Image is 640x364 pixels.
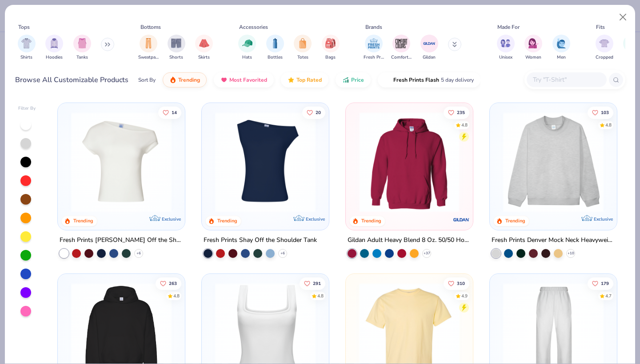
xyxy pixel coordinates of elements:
[316,110,321,115] span: 20
[270,38,280,48] img: Bottles Image
[67,112,176,212] img: a1c94bf0-cbc2-4c5c-96ec-cab3b8502a7f
[461,122,468,128] div: 4.8
[195,35,213,61] div: filter for Skirts
[294,35,312,61] button: filter button
[45,35,63,61] button: filter button
[524,35,542,61] button: filter button
[336,72,371,87] button: Price
[18,105,36,112] div: Filter By
[138,76,156,84] div: Sort By
[169,54,183,61] span: Shorts
[322,35,340,61] button: filter button
[168,35,185,61] div: filter for Shorts
[144,38,153,48] img: Sweatpants Image
[18,23,30,31] div: Tops
[73,35,91,61] button: filter button
[20,54,32,61] span: Shirts
[615,9,632,26] button: Close
[444,106,469,119] button: Like
[325,38,335,48] img: Bags Image
[552,35,570,61] button: filter button
[391,54,412,61] span: Comfort Colors
[596,35,613,61] button: filter button
[296,76,322,83] span: Top Rated
[499,54,512,61] span: Unisex
[557,54,566,61] span: Men
[588,277,613,289] button: Like
[239,23,268,31] div: Accessories
[138,35,159,61] button: filter button
[195,35,213,61] button: filter button
[492,235,615,246] div: Fresh Prints Denver Mock Neck Heavyweight Sweatshirt
[393,76,439,83] span: Fresh Prints Flash
[163,72,207,87] button: Trending
[317,293,324,299] div: 4.8
[367,37,380,50] img: Fresh Prints Image
[73,35,91,61] div: filter for Tanks
[266,35,284,61] button: filter button
[596,54,613,61] span: Cropped
[138,35,159,61] div: filter for Sweatpants
[365,23,382,31] div: Brands
[238,35,256,61] div: filter for Hats
[162,216,181,222] span: Exclusive
[302,106,325,119] button: Like
[364,35,384,61] button: filter button
[136,251,141,256] span: + 6
[423,54,436,61] span: Gildan
[178,76,200,83] span: Trending
[204,235,317,246] div: Fresh Prints Shay Off the Shoulder Tank
[266,35,284,61] div: filter for Bottles
[242,54,252,61] span: Hats
[76,54,88,61] span: Tanks
[156,277,182,289] button: Like
[46,54,63,61] span: Hoodies
[313,281,321,285] span: 291
[605,293,612,299] div: 4.7
[138,54,159,61] span: Sweatpants
[140,23,161,31] div: Bottoms
[351,76,364,83] span: Price
[268,54,283,61] span: Bottles
[395,37,408,50] img: Comfort Colors Image
[298,38,308,48] img: Totes Image
[211,112,320,212] img: 5716b33b-ee27-473a-ad8a-9b8687048459
[220,76,228,83] img: most_fav.gif
[238,35,256,61] button: filter button
[325,54,336,61] span: Bags
[21,38,32,48] img: Shirts Image
[364,35,384,61] div: filter for Fresh Prints
[601,281,609,285] span: 179
[552,35,570,61] div: filter for Men
[168,35,185,61] button: filter button
[596,23,605,31] div: Fits
[444,277,469,289] button: Like
[391,35,412,61] button: filter button
[384,76,392,83] img: flash.gif
[172,110,177,115] span: 14
[378,72,480,87] button: Fresh Prints Flash5 day delivery
[599,38,609,48] img: Cropped Image
[461,293,468,299] div: 4.9
[306,216,325,222] span: Exclusive
[499,112,608,212] img: f5d85501-0dbb-4ee4-b115-c08fa3845d83
[214,72,274,87] button: Most Favorited
[169,281,177,285] span: 263
[18,35,36,61] div: filter for Shirts
[497,35,515,61] button: filter button
[348,235,471,246] div: Gildan Adult Heavy Blend 8 Oz. 50/50 Hooded Sweatshirt
[77,38,87,48] img: Tanks Image
[229,76,267,83] span: Most Favorited
[174,293,180,299] div: 4.8
[322,35,340,61] div: filter for Bags
[391,35,412,61] div: filter for Comfort Colors
[60,235,183,246] div: Fresh Prints [PERSON_NAME] Off the Shoulder Top
[281,72,328,87] button: Top Rated
[420,35,438,61] div: filter for Gildan
[452,211,470,229] img: Gildan logo
[169,76,176,83] img: trending.gif
[199,38,209,48] img: Skirts Image
[441,75,474,85] span: 5 day delivery
[525,54,541,61] span: Women
[567,251,574,256] span: + 10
